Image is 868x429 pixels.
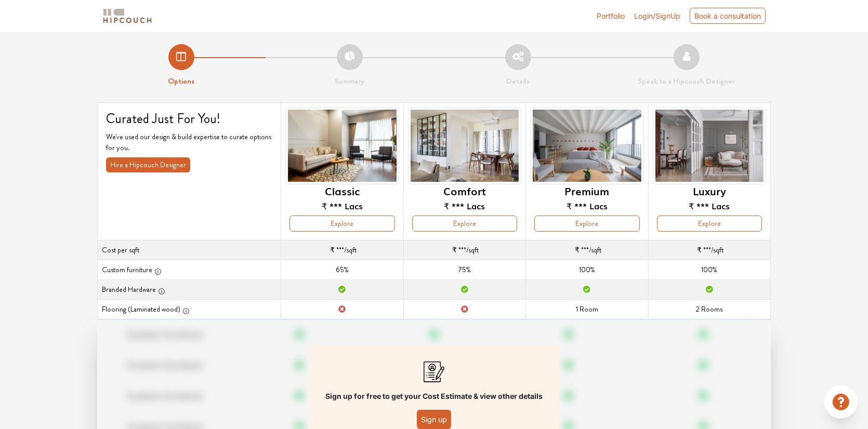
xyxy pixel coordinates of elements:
p: Sign up for free to get your Cost Estimate & view other details [325,391,543,401]
button: Explore [412,216,517,232]
img: header-preview [653,107,766,184]
h6: Classic [325,184,360,197]
th: Branded Hardware [98,280,281,300]
strong: Speak to a Hipcouch Designer [638,75,735,87]
span: Login/SignUp [634,11,680,20]
h4: Curated Just For You! [106,111,272,127]
button: Explore [290,216,394,232]
td: 75% [403,260,525,280]
img: header-preview [285,107,399,184]
td: 1 Room [526,300,648,319]
button: Explore [657,216,762,232]
th: Flooring (Laminated wood) [98,300,281,319]
h6: Premium [564,184,609,197]
h6: Luxury [693,184,726,197]
th: Cost per sqft [98,240,281,260]
strong: Details [507,75,530,87]
button: Sign up [417,410,451,429]
td: 100% [526,260,648,280]
td: /sqft [648,240,770,260]
img: header-preview [408,107,521,184]
td: /sqft [403,240,525,260]
span: logo-horizontal.svg [101,4,153,28]
th: Custom furniture [98,260,281,280]
strong: Summary [335,75,365,87]
img: logo-horizontal.svg [101,7,153,25]
img: header-preview [530,107,643,184]
td: 65% [281,260,403,280]
a: Portfolio [597,10,625,21]
td: /sqft [281,240,403,260]
h6: Comfort [443,184,486,197]
p: We've used our design & build expertise to curate options for you. [106,131,272,153]
button: Explore [534,216,639,232]
td: /sqft [526,240,648,260]
div: Book a consultation [690,8,766,24]
button: Hire a Hipcouch Designer [106,157,190,172]
td: 2 Rooms [648,300,770,319]
strong: Options [168,75,195,87]
td: 100% [648,260,770,280]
